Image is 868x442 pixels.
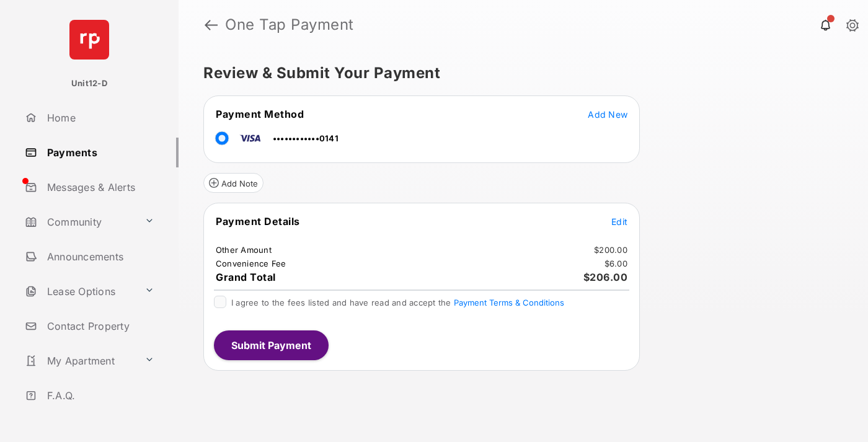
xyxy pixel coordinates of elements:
span: Add New [588,109,627,120]
a: Lease Options [20,276,139,306]
span: Payment Details [216,215,300,228]
a: Community [20,207,139,237]
td: $6.00 [604,258,628,269]
button: Submit Payment [214,330,329,360]
img: svg+xml;base64,PHN2ZyB4bWxucz0iaHR0cDovL3d3dy53My5vcmcvMjAwMC9zdmciIHdpZHRoPSI2NCIgaGVpZ2h0PSI2NC... [69,20,109,60]
a: Contact Property [20,311,179,341]
h5: Review & Submit Your Payment [203,66,833,81]
a: Announcements [20,242,179,272]
p: Unit12-D [71,77,107,90]
strong: One Tap Payment [225,17,354,32]
span: $206.00 [583,271,628,283]
a: Home [20,103,179,133]
a: F.A.Q. [20,381,179,410]
span: Payment Method [216,108,304,120]
button: I agree to the fees listed and have read and accept the [454,298,564,307]
a: My Apartment [20,346,139,376]
td: $200.00 [593,244,628,255]
td: Convenience Fee [215,258,287,269]
span: Grand Total [216,271,276,283]
button: Add New [588,108,627,120]
a: Payments [20,138,179,167]
button: Edit [611,215,627,228]
span: Edit [611,216,627,227]
button: Add Note [203,173,263,193]
span: ••••••••••••0141 [273,133,339,143]
td: Other Amount [215,244,272,255]
span: I agree to the fees listed and have read and accept the [231,298,564,307]
a: Messages & Alerts [20,172,179,202]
